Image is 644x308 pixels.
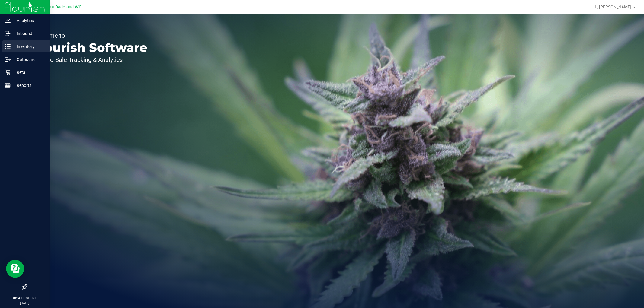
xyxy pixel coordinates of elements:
p: Retail [11,69,47,76]
span: Hi, [PERSON_NAME]! [593,5,633,9]
p: Welcome to [33,33,147,39]
inline-svg: Retail [5,69,11,75]
inline-svg: Outbound [5,56,11,62]
span: Miami Dadeland WC [42,5,82,10]
inline-svg: Reports [5,82,11,88]
p: Inbound [11,30,47,37]
inline-svg: Analytics [5,17,11,24]
p: Flourish Software [33,42,147,54]
p: Reports [11,82,47,89]
iframe: Resource center [6,260,24,278]
p: Inventory [11,43,47,50]
p: Analytics [11,17,47,24]
inline-svg: Inventory [5,43,11,49]
inline-svg: Inbound [5,30,11,37]
p: 08:41 PM EDT [3,295,47,301]
p: [DATE] [3,301,47,305]
p: Outbound [11,56,47,63]
p: Seed-to-Sale Tracking & Analytics [33,57,147,63]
